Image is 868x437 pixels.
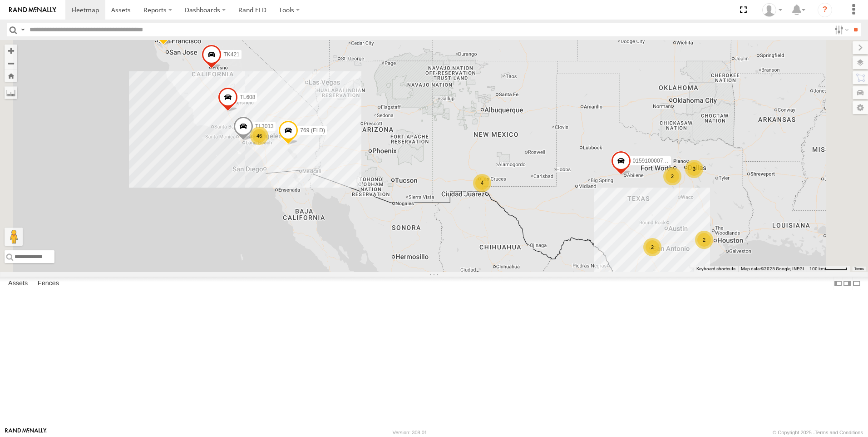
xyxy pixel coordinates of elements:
[643,238,661,256] div: 2
[852,277,861,290] label: Hide Summary Table
[633,157,678,164] span: 015910000779481
[9,7,56,13] img: rand-logo.svg
[5,57,17,70] button: Zoom out
[696,266,735,272] button: Keyboard shortcuts
[831,23,850,36] label: Search Filter Options
[741,266,804,271] span: Map data ©2025 Google, INEGI
[815,430,863,435] a: Terms and Conditions
[695,231,713,249] div: 2
[818,3,832,17] i: ?
[300,127,325,134] span: 769 (ELD)
[5,45,17,57] button: Zoom in
[19,23,26,36] label: Search Query
[809,266,825,271] span: 100 km
[833,277,843,290] label: Dock Summary Table to the Left
[853,101,868,114] label: Map Settings
[223,51,239,57] span: TK421
[33,277,64,290] label: Fences
[240,94,255,100] span: TL608
[473,174,491,192] div: 4
[663,167,681,185] div: 2
[255,123,274,129] span: TL3013
[4,277,32,290] label: Assets
[5,86,17,99] label: Measure
[5,70,17,82] button: Zoom Home
[854,267,864,271] a: Terms (opens in new tab)
[843,277,852,290] label: Dock Summary Table to the Right
[685,160,703,178] div: 3
[807,266,850,272] button: Map Scale: 100 km per 45 pixels
[250,127,268,145] div: 46
[393,430,427,435] div: Version: 308.01
[5,428,47,437] a: Visit our Website
[759,3,785,17] div: Norma Casillas
[773,430,863,435] div: © Copyright 2025 -
[5,228,23,246] button: Drag Pegman onto the map to open Street View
